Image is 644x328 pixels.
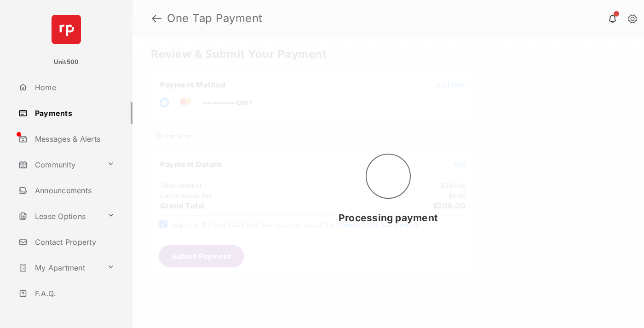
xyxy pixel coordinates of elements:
[15,102,132,124] a: Payments
[15,76,132,98] a: Home
[15,282,132,305] a: F.A.Q.
[15,179,132,201] a: Announcements
[167,13,263,24] strong: One Tap Payment
[15,205,103,227] a: Lease Options
[15,154,103,176] a: Community
[15,231,132,253] a: Contact Property
[339,212,438,224] span: Processing payment
[15,257,103,279] a: My Apartment
[54,58,79,67] p: Unit500
[15,128,132,150] a: Messages & Alerts
[52,15,81,44] img: svg+xml;base64,PHN2ZyB4bWxucz0iaHR0cDovL3d3dy53My5vcmcvMjAwMC9zdmciIHdpZHRoPSI2NCIgaGVpZ2h0PSI2NC...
